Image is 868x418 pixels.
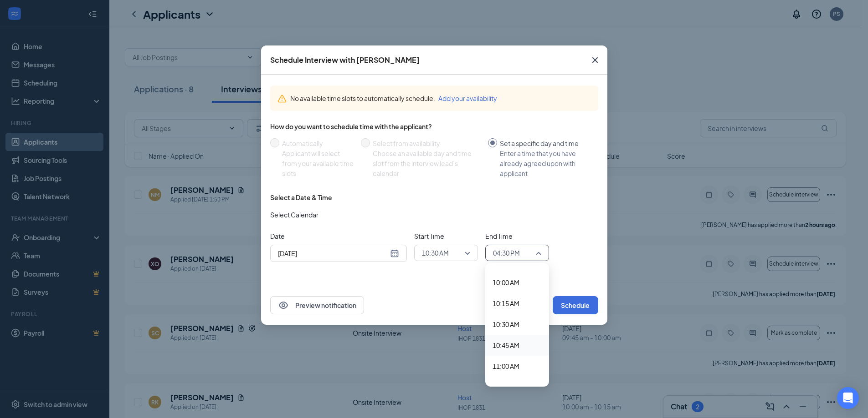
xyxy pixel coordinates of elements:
span: 10:15 AM [493,298,519,308]
span: 11:00 AM [493,361,519,371]
div: Select from availability [373,138,481,148]
span: 11:15 AM [493,382,519,392]
div: Schedule Interview with [PERSON_NAME] [270,55,420,65]
span: Select Calendar [270,210,318,220]
div: Applicant will select from your available time slots [282,148,354,178]
input: Sep 16, 2025 [278,248,388,258]
div: No available time slots to automatically schedule. [290,93,591,103]
button: Add your availability [438,93,497,103]
div: How do you want to schedule time with the applicant? [270,122,598,131]
div: Choose an available day and time slot from the interview lead’s calendar [373,148,481,178]
div: Open Intercom Messenger [837,387,859,409]
span: 04:30 PM [493,246,520,260]
span: 10:30 AM [422,246,449,260]
div: Select a Date & Time [270,193,332,202]
div: Enter a time that you have already agreed upon with applicant [500,148,591,178]
div: Automatically [282,138,354,148]
svg: Cross [590,55,601,65]
svg: Eye [278,300,289,311]
svg: Warning [277,94,287,103]
button: EyePreview notification [270,296,364,314]
button: Close [583,45,607,75]
span: Date [270,231,407,241]
span: 10:00 AM [493,277,519,287]
span: 10:45 AM [493,340,519,350]
button: Schedule [553,296,598,314]
span: End Time [485,231,549,241]
div: Set a specific day and time [500,138,591,148]
span: 10:30 AM [493,319,519,329]
span: Start Time [414,231,478,241]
